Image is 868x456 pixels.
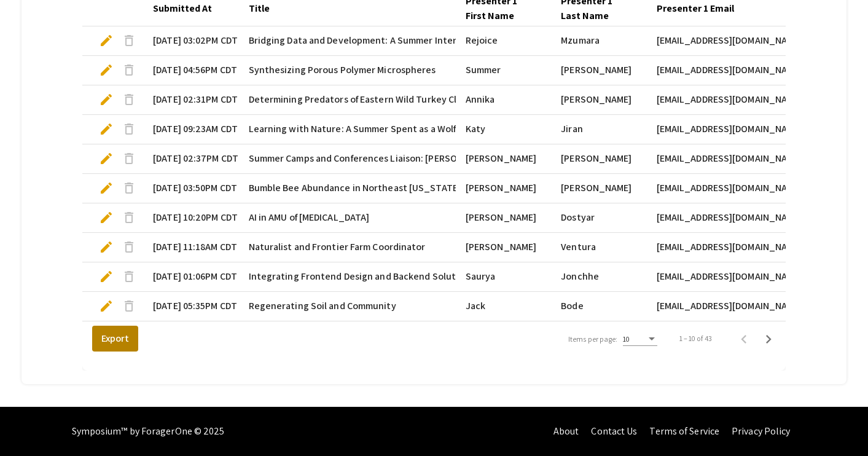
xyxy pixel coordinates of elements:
[456,203,551,233] mat-cell: [PERSON_NAME]
[143,233,238,262] mat-cell: [DATE] 11:18AM CDT
[122,299,136,313] span: delete
[99,122,114,136] span: edit
[249,240,426,254] span: Naturalist and Frontier Farm Coordinator
[249,151,563,166] span: Summer Camps and Conferences Liaison: [PERSON_NAME] - Summer 2025
[456,174,551,203] mat-cell: [PERSON_NAME]
[72,407,225,456] div: Symposium™ by ForagerOne © 2025
[99,240,114,254] span: edit
[92,326,138,352] button: Export
[122,181,136,195] span: delete
[732,326,756,351] button: Previous page
[732,425,790,438] a: Privacy Policy
[591,425,637,438] a: Contact Us
[143,26,238,56] mat-cell: [DATE] 03:02PM CDT
[99,63,114,77] span: edit
[122,269,136,284] span: delete
[456,26,551,56] mat-cell: Rejoice
[99,181,114,195] span: edit
[657,1,734,16] div: Presenter 1 Email
[756,326,781,351] button: Next page
[551,262,646,292] mat-cell: Jonchhe
[249,63,436,77] span: Synthesizing Porous Polymer Microspheres
[122,122,136,136] span: delete
[122,92,136,107] span: delete
[249,1,270,16] div: Title
[143,56,238,85] mat-cell: [DATE] 04:56PM CDT
[249,92,487,107] span: Determining Predators of Eastern Wild Turkey Clutches
[551,144,646,174] mat-cell: [PERSON_NAME]
[647,56,794,85] mat-cell: [EMAIL_ADDRESS][DOMAIN_NAME]
[647,26,794,56] mat-cell: [EMAIL_ADDRESS][DOMAIN_NAME]
[647,292,794,321] mat-cell: [EMAIL_ADDRESS][DOMAIN_NAME]
[143,174,238,203] mat-cell: [DATE] 03:50PM CDT
[647,174,794,203] mat-cell: [EMAIL_ADDRESS][DOMAIN_NAME]
[553,425,579,438] a: About
[122,33,136,48] span: delete
[9,401,52,447] iframe: Chat
[647,233,794,262] mat-cell: [EMAIL_ADDRESS][DOMAIN_NAME]
[143,292,238,321] mat-cell: [DATE] 05:35PM CDT
[122,151,136,166] span: delete
[657,1,745,16] div: Presenter 1 Email
[143,115,238,144] mat-cell: [DATE] 09:23AM CDT
[456,292,551,321] mat-cell: Jack
[122,210,136,225] span: delete
[143,203,238,233] mat-cell: [DATE] 10:20PM CDT
[647,262,794,292] mat-cell: [EMAIL_ADDRESS][DOMAIN_NAME]
[649,425,719,438] a: Terms of Service
[551,26,646,56] mat-cell: Mzumara
[153,1,212,16] div: Submitted At
[647,144,794,174] mat-cell: [EMAIL_ADDRESS][DOMAIN_NAME]
[99,92,114,107] span: edit
[456,233,551,262] mat-cell: [PERSON_NAME]
[647,115,794,144] mat-cell: [EMAIL_ADDRESS][DOMAIN_NAME]
[249,122,528,136] span: Learning with Nature: A Summer Spent as a Wolf Ridge Naturalist
[679,333,712,344] div: 1 – 10 of 43
[456,115,551,144] mat-cell: Katy
[122,63,136,77] span: delete
[143,144,238,174] mat-cell: [DATE] 02:37PM CDT
[551,203,646,233] mat-cell: Dostyar
[551,115,646,144] mat-cell: Jiran
[551,174,646,203] mat-cell: [PERSON_NAME]
[99,33,114,48] span: edit
[456,56,551,85] mat-cell: Summer
[456,144,551,174] mat-cell: [PERSON_NAME]
[153,1,223,16] div: Submitted At
[143,85,238,115] mat-cell: [DATE] 02:31PM CDT
[99,210,114,225] span: edit
[623,334,630,344] span: 10
[551,292,646,321] mat-cell: Bode
[551,56,646,85] mat-cell: [PERSON_NAME]
[99,151,114,166] span: edit
[249,299,396,313] span: Regenerating Soil and Community
[99,299,114,313] span: edit
[249,269,561,284] span: Integrating Frontend Design and Backend Solutions in Live E-Commerce
[143,262,238,292] mat-cell: [DATE] 01:06PM CDT
[647,85,794,115] mat-cell: [EMAIL_ADDRESS][DOMAIN_NAME]
[99,269,114,284] span: edit
[568,334,618,345] div: Items per page:
[249,181,550,195] span: Bumble Bee Abundance in Northeast [US_STATE][GEOGRAPHIC_DATA]
[623,335,657,344] mat-select: Items per page:
[551,233,646,262] mat-cell: Ventura
[456,262,551,292] mat-cell: Saurya
[249,210,370,225] span: AI in AMU of [MEDICAL_DATA]
[647,203,794,233] mat-cell: [EMAIL_ADDRESS][DOMAIN_NAME]
[456,85,551,115] mat-cell: Annika
[249,1,281,16] div: Title
[551,85,646,115] mat-cell: [PERSON_NAME]
[249,33,575,48] span: Bridging Data and Development: A Summer Internship in Nonprofit Strategy
[122,240,136,254] span: delete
